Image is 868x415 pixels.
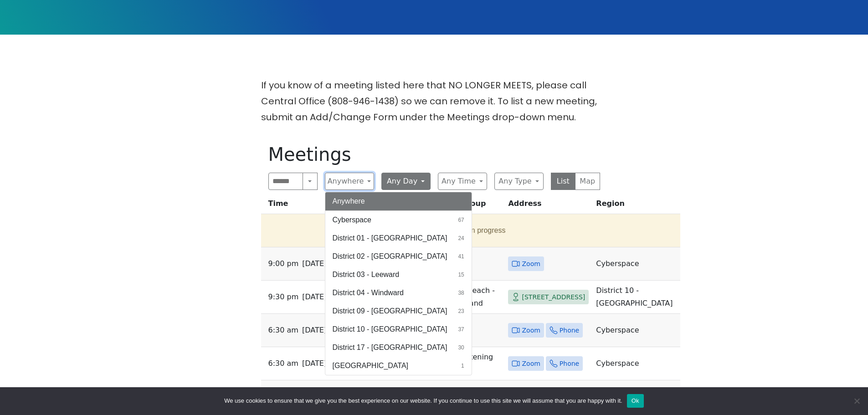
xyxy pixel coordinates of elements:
span: 23 results [458,307,464,315]
span: We use cookies to ensure that we give you the best experience on our website. If you continue to ... [224,396,622,405]
span: 15 results [458,271,464,279]
span: No [852,396,861,405]
button: List [551,173,576,190]
span: 41 results [458,252,464,261]
span: District 17 - [GEOGRAPHIC_DATA] [333,342,447,353]
td: [PERSON_NAME][DEMOGRAPHIC_DATA] [415,380,505,414]
button: District 09 - [GEOGRAPHIC_DATA]23 results [325,302,472,320]
button: 7 meetings in progress [265,218,673,243]
span: [DATE] [302,324,327,337]
button: District 03 - Leeward15 results [325,266,472,284]
td: District 10 - [GEOGRAPHIC_DATA] [592,281,680,314]
input: Search [268,173,303,190]
th: Address [504,197,592,214]
button: Any Day [381,173,431,190]
button: Anywhere [325,192,472,210]
span: District 01 - [GEOGRAPHIC_DATA] [333,233,447,244]
button: District 01 - [GEOGRAPHIC_DATA]24 results [325,229,472,247]
button: District 10 - [GEOGRAPHIC_DATA]37 results [325,320,472,338]
span: 6:30 AM [268,357,298,370]
span: District 09 - [GEOGRAPHIC_DATA] [333,306,447,317]
span: 67 results [458,216,464,224]
span: 1 result [461,362,464,370]
button: District 02 - [GEOGRAPHIC_DATA]41 results [325,247,472,266]
th: Time [261,197,331,214]
a: (Physical) A Spiritual Awakening [334,386,409,407]
button: Search [303,173,317,190]
span: Zoom [522,258,540,270]
td: Cyberspace [592,314,680,347]
span: [STREET_ADDRESS] [522,292,585,303]
button: [GEOGRAPHIC_DATA]1 result [325,357,472,375]
button: Map [575,173,600,190]
span: District 03 - Leeward [333,269,400,280]
span: 38 results [458,289,464,297]
div: Anywhere [325,192,472,375]
span: Zoom [522,325,540,336]
span: Zoom [522,358,540,369]
span: 30 results [458,343,464,352]
span: District 04 - Windward [333,287,404,298]
td: Cyberspace [592,247,680,281]
span: Cyberspace [333,215,371,225]
button: District 17 - [GEOGRAPHIC_DATA]30 results [325,338,472,357]
span: District 02 - [GEOGRAPHIC_DATA] [333,251,447,262]
span: Phone [560,358,579,369]
button: Cyberspace67 results [325,211,472,229]
span: Phone [560,325,579,336]
button: District 04 - Windward38 results [325,284,472,302]
span: 9:00 PM [268,257,299,270]
span: 6:30 AM [268,324,298,337]
span: District 10 - [GEOGRAPHIC_DATA] [333,324,447,335]
span: 37 results [458,325,464,333]
button: Anywhere [325,173,374,190]
h1: Meetings [268,143,600,165]
span: [DATE] [302,291,327,303]
span: [DATE] [302,257,327,270]
td: Cyberspace [592,347,680,380]
span: 24 results [458,234,464,242]
button: Any Type [494,173,544,190]
th: Region [592,197,680,214]
button: Ok [627,394,644,408]
td: District 01 - [GEOGRAPHIC_DATA] [592,380,680,414]
span: [DATE] [302,357,327,370]
span: [GEOGRAPHIC_DATA] [333,360,409,371]
span: 9:30 PM [268,291,299,303]
p: If you know of a meeting listed here that NO LONGER MEETS, please call Central Office (808-946-14... [261,77,607,125]
button: Any Time [438,173,487,190]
